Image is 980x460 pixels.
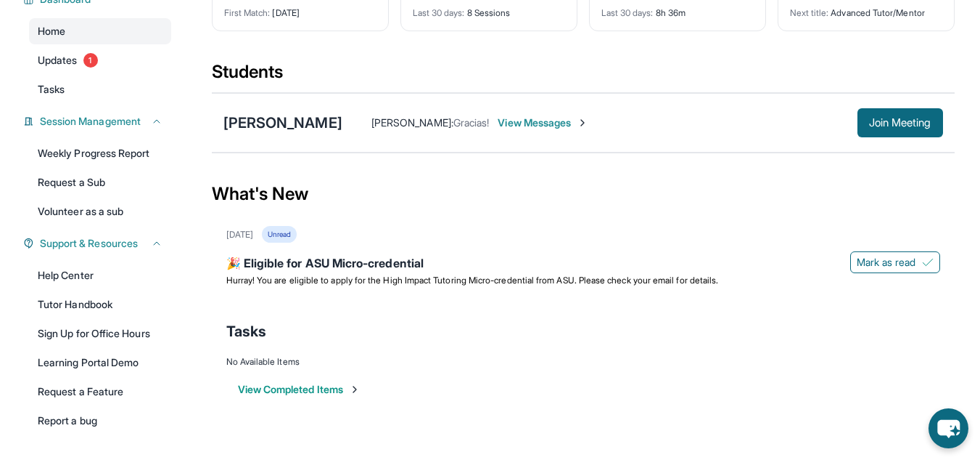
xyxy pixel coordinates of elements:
img: Chevron-Right [577,117,588,129]
a: Request a Feature [29,379,171,405]
span: Last 30 days : [413,7,465,18]
span: [PERSON_NAME] : [371,116,453,129]
span: First Match : [224,7,271,18]
a: Home [29,18,171,44]
span: Next title : [790,7,829,18]
span: Session Management [40,114,141,129]
span: Gracias! [453,116,490,129]
div: Students [212,60,955,92]
button: Mark as read [850,251,940,273]
button: Support & Resources [34,236,162,251]
div: No Available Items [226,356,940,368]
span: Updates [38,53,78,68]
a: Updates1 [29,47,171,73]
div: What's New [212,162,955,226]
a: Learning Portal Demo [29,350,171,376]
span: 1 [83,53,98,68]
span: Hurray! You are eligible to apply for the High Impact Tutoring Micro-credential from ASU. Please ... [226,275,719,286]
span: Join Meeting [869,118,931,127]
a: Report a bug [29,408,171,434]
div: 🎉 Eligible for ASU Micro-credential [226,254,940,275]
div: Unread [262,226,297,243]
span: Mark as read [857,255,916,270]
span: Last 30 days : [601,7,654,18]
span: Tasks [38,82,65,97]
a: Sign Up for Office Hours [29,320,171,347]
img: Mark as read [922,257,934,268]
a: Tasks [29,76,171,102]
div: [PERSON_NAME] [223,113,342,133]
a: Tutor Handbook [29,291,171,318]
span: Tasks [226,321,266,342]
span: View Messages [498,116,588,130]
a: Help Center [29,262,171,288]
button: View Completed Items [238,382,361,397]
div: [DATE] [226,229,253,241]
span: Home [38,24,65,39]
span: Support & Resources [40,236,138,251]
button: chat-button [928,408,968,448]
button: Join Meeting [857,108,943,137]
button: Session Management [34,114,162,129]
a: Volunteer as a sub [29,198,171,225]
a: Weekly Progress Report [29,140,171,166]
a: Request a Sub [29,169,171,195]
